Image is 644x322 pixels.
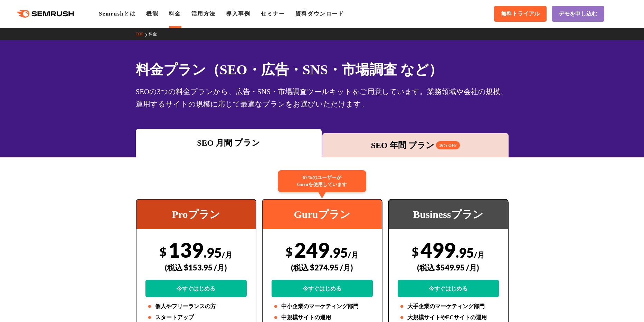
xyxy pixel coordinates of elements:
li: 大手企業のマーケティング部門 [398,302,499,311]
span: /月 [474,250,485,259]
span: /月 [348,250,359,259]
span: デモを申し込む [559,10,597,18]
a: 無料トライアル [494,6,547,22]
div: 499 [398,238,499,297]
a: TOP [136,31,149,36]
div: (税込 $274.95 /月) [272,255,373,280]
div: 67%のユーザーが Guruを使用しています [278,170,366,192]
a: 導入事例 [226,11,250,17]
a: セミナー [261,11,285,17]
a: 活用方法 [191,11,216,17]
a: 資料ダウンロード [295,11,344,17]
span: $ [412,245,419,259]
div: SEO 年間 プラン [326,139,505,151]
a: 料金 [169,11,181,17]
li: 中規模サイトの運用 [272,313,373,322]
div: 139 [145,238,247,297]
div: SEO 月間 プラン [139,137,319,149]
div: (税込 $153.95 /月) [145,255,247,280]
div: Proプラン [136,200,256,229]
a: 今すぐはじめる [398,280,499,297]
a: 今すぐはじめる [145,280,247,297]
a: Semrushとは [99,11,136,17]
span: 16% OFF [436,141,460,149]
li: 大規模サイトやECサイトの運用 [398,313,499,322]
span: .95 [456,245,474,260]
h1: 料金プラン（SEO・広告・SNS・市場調査 など） [136,59,509,80]
a: 機能 [146,11,158,17]
span: .95 [330,245,348,260]
div: (税込 $549.95 /月) [398,255,499,280]
li: スタートアップ [145,313,247,322]
span: 無料トライアル [501,10,540,18]
a: 料金 [149,31,162,36]
a: デモを申し込む [552,6,604,22]
span: /月 [222,250,233,259]
div: Businessプラン [389,200,508,229]
div: Guruプラン [263,200,382,229]
div: SEOの3つの料金プランから、広告・SNS・市場調査ツールキットをご用意しています。業務領域や会社の規模、運用するサイトの規模に応じて最適なプランをお選びいただけます。 [136,85,509,110]
span: $ [286,245,293,259]
li: 中小企業のマーケティング部門 [272,302,373,311]
span: .95 [203,245,222,260]
span: $ [160,245,167,259]
a: 今すぐはじめる [272,280,373,297]
li: 個人やフリーランスの方 [145,302,247,311]
div: 249 [272,238,373,297]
